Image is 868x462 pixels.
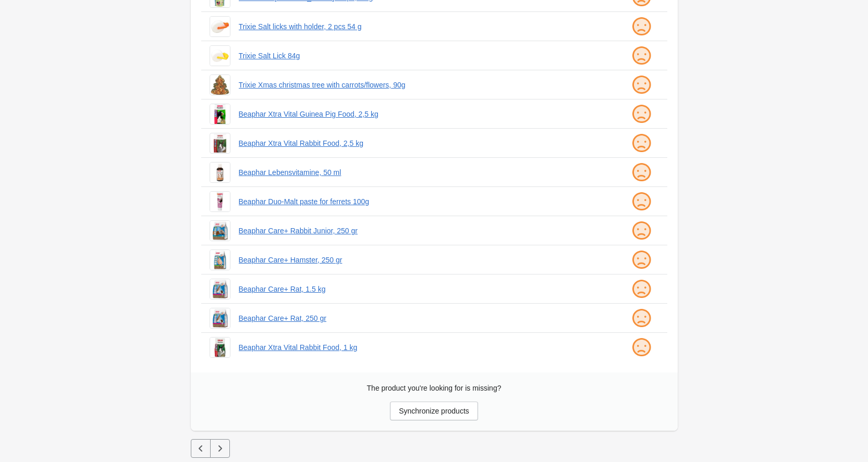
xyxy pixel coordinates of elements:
[239,313,607,323] a: Beaphar Care+ Rat, 250 gr
[399,407,469,415] div: Synchronize products
[631,191,652,212] img: sad.png
[631,249,652,270] img: sad.png
[239,167,607,178] a: Beaphar Lebensvitamine, 50 ml
[390,402,478,420] button: Synchronize products
[631,337,652,358] img: sad.png
[631,133,652,154] img: sad.png
[239,109,607,119] a: Beaphar Xtra Vital Guinea Pig Food, 2,5 kg
[631,74,652,95] img: sad.png
[631,16,652,37] img: sad.png
[631,45,652,66] img: sad.png
[631,308,652,329] img: sad.png
[239,255,607,265] a: Beaphar Care+ Hamster, 250 gr
[631,279,652,299] img: sad.png
[239,138,607,148] a: Beaphar Xtra Vital Rabbit Food, 2,5 kg
[239,284,607,294] a: Beaphar Care+ Rat, 1.5 kg
[631,104,652,124] img: sad.png
[239,226,607,236] a: Beaphar Care+ Rabbit Junior, 250 gr
[367,374,502,402] p: The product you're looking for is missing?
[239,342,607,353] a: Beaphar Xtra Vital Rabbit Food, 1 kg
[239,80,607,90] a: Trixie Xmas christmas tree with carrots/flowers, 90g
[239,21,607,32] a: Trixie Salt licks with holder, 2 pcs 54 g
[239,196,607,207] a: Beaphar Duo-Malt paste for ferrets 100g
[631,220,652,241] img: sad.png
[631,162,652,183] img: sad.png
[239,51,607,61] a: Trixie Salt Lick 84g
